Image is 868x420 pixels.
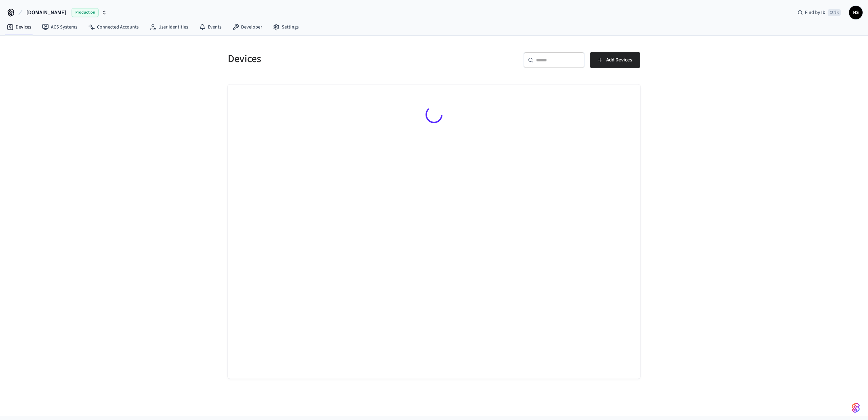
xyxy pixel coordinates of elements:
a: Settings [268,21,304,33]
button: HS [849,6,863,19]
h5: Devices [228,52,430,66]
a: ACS Systems [37,21,83,33]
button: Add Devices [590,52,640,68]
img: SeamLogoGradient.69752ec5.svg [852,402,860,413]
span: Production [72,8,99,17]
a: Events [194,21,227,33]
span: HS [850,6,862,19]
a: Devices [1,21,37,33]
a: User Identities [144,21,194,33]
span: Find by ID [805,9,826,16]
span: [DOMAIN_NAME] [26,8,66,17]
span: Ctrl K [828,9,841,16]
a: Connected Accounts [83,21,144,33]
span: Add Devices [606,56,632,64]
a: Developer [227,21,268,33]
div: Find by IDCtrl K [792,6,846,19]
